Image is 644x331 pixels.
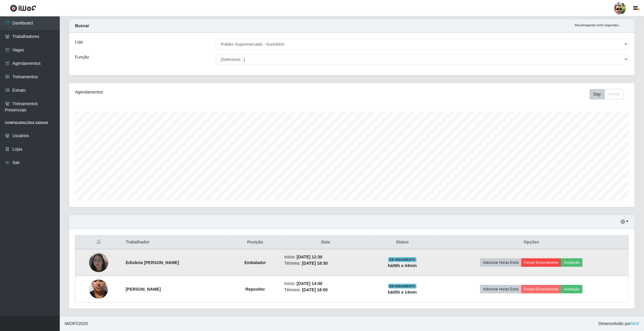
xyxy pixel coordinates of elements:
label: Loja [75,39,83,45]
span: Desenvolvido por [599,321,639,327]
strong: há 06 h e 44 min [388,263,417,268]
button: Avaliação [561,285,582,293]
time: [DATE] 18:30 [302,261,328,266]
button: Forçar Encerramento [521,258,562,267]
span: © 2025 . [65,321,89,327]
time: [DATE] 12:30 [297,255,322,259]
time: [DATE] 18:00 [302,287,328,292]
i: Recarregando em 0 segundos... [575,23,622,27]
button: Avaliação [561,258,582,267]
span: EM ANDAMENTO [388,257,417,262]
th: Trabalhador [122,235,230,249]
strong: Repositor [245,287,265,292]
th: Status [371,235,435,249]
img: CoreUI Logo [10,4,36,12]
li: Início: [284,281,367,287]
strong: Embalador [244,260,266,265]
button: Month [605,89,624,99]
th: Data [281,235,371,249]
strong: Buscar [75,23,89,28]
li: Início: [284,254,367,260]
span: IWOF [65,321,76,326]
th: Opções [435,235,629,249]
button: Day [590,89,605,99]
button: Forçar Encerramento [521,285,562,293]
a: iWof [631,321,639,326]
div: First group [590,89,624,99]
img: 1746572657158.jpeg [89,268,108,310]
button: Adicionar Horas Extra [480,258,521,267]
strong: Edivânia [PERSON_NAME] [126,260,179,265]
div: Toolbar with button groups [590,89,629,99]
strong: há 05 h e 14 min [388,290,417,295]
time: [DATE] 14:00 [297,281,322,286]
span: EM ANDAMENTO [388,284,417,289]
button: Adicionar Horas Extra [480,285,521,293]
div: Agendamentos [75,89,301,95]
strong: [PERSON_NAME] [126,287,161,292]
th: Posição [230,235,281,249]
img: 1751846341497.jpeg [89,246,108,280]
li: Término: [284,287,367,293]
label: Função [75,54,89,60]
li: Término: [284,260,367,266]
